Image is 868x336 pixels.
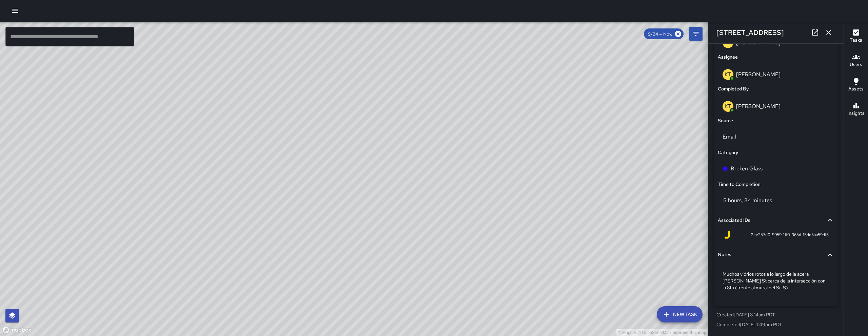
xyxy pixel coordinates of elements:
[718,251,731,258] h6: Notes
[723,133,829,141] p: Email
[644,28,684,39] div: 9/24 — Now
[848,85,864,93] h6: Assets
[844,98,868,122] button: Insights
[718,54,738,61] h6: Assignee
[736,103,781,110] p: [PERSON_NAME]
[657,306,703,322] button: New Task
[718,213,834,228] div: Associated IDs
[716,311,835,318] p: Created [DATE] 8:14am PDT
[725,102,731,110] p: KT
[844,73,868,98] button: Assets
[850,37,862,44] h6: Tasks
[644,31,676,37] span: 9/24 — Now
[718,247,834,262] div: Notes
[844,49,868,73] button: Users
[736,71,781,78] p: [PERSON_NAME]
[718,217,750,224] h6: Associated IDs
[844,24,868,49] button: Tasks
[718,181,761,188] h6: Time to Completion
[716,27,784,38] h6: [STREET_ADDRESS]
[731,165,763,173] p: Broken Glass
[847,110,865,117] h6: Insights
[718,85,749,93] h6: Completed By
[689,27,703,41] button: Filters
[751,232,829,238] span: 2ee257d0-9959-11f0-965d-15de5aa59df5
[850,61,862,68] h6: Users
[718,149,738,156] h6: Category
[716,321,835,328] p: Completed [DATE] 1:49pm PDT
[723,271,829,291] p: Muchos vidrios rotos a lo largo de la acera [PERSON_NAME] St cerca de la intersección con la 8th ...
[723,197,772,204] p: 5 hours, 34 minutes
[718,117,733,125] h6: Source
[725,70,731,79] p: KT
